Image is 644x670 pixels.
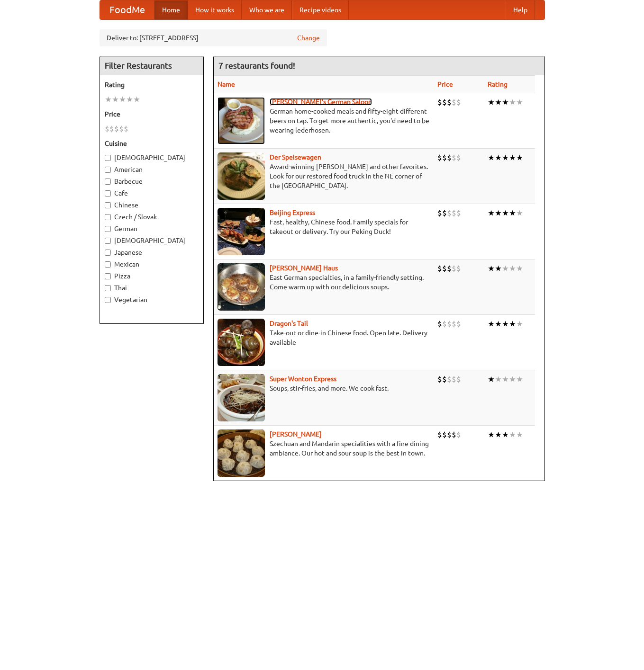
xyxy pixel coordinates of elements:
input: Japanese [105,250,111,256]
li: $ [456,208,461,218]
li: $ [447,208,452,218]
a: Dragon's Tail [270,320,308,327]
li: $ [447,152,452,163]
li: ★ [516,97,523,107]
a: Who we are [242,0,292,19]
li: ★ [495,319,502,329]
li: $ [456,152,461,163]
img: speisewagen.jpg [218,152,265,200]
input: Thai [105,285,111,291]
ng-pluralize: 7 restaurants found! [218,61,295,70]
label: German [105,224,199,233]
li: ★ [502,208,509,218]
b: Beijing Express [270,209,315,216]
h5: Rating [105,80,199,89]
li: $ [447,97,452,107]
li: ★ [516,152,523,163]
a: Super Wonton Express [270,375,336,383]
p: German home-cooked meals and fifty-eight different beers on tap. To get more authentic, you'd nee... [218,107,430,135]
li: ★ [488,429,495,440]
li: ★ [516,429,523,440]
li: $ [452,263,456,274]
input: Czech / Slovak [105,214,111,220]
li: ★ [516,263,523,274]
li: $ [442,97,447,107]
label: [DEMOGRAPHIC_DATA] [105,153,199,162]
li: $ [442,374,447,384]
a: Price [437,80,453,88]
label: American [105,165,199,174]
label: Japanese [105,248,199,257]
b: [PERSON_NAME]'s German Saloon [270,98,372,106]
img: esthers.jpg [218,97,265,144]
li: ★ [495,152,502,163]
li: ★ [502,263,509,274]
input: [DEMOGRAPHIC_DATA] [105,238,111,244]
label: Pizza [105,271,199,281]
li: $ [447,319,452,329]
li: $ [124,124,128,134]
label: Czech / Slovak [105,212,199,222]
a: How it works [188,0,242,19]
h5: Price [105,109,199,119]
p: East German specialties, in a family-friendly setting. Come warm up with our delicious soups. [218,273,430,292]
label: Chinese [105,200,199,210]
li: $ [442,152,447,163]
li: $ [437,97,442,107]
li: $ [437,374,442,384]
li: $ [456,429,461,440]
li: ★ [495,374,502,384]
div: Deliver to: [STREET_ADDRESS] [100,29,327,46]
li: $ [442,429,447,440]
a: Help [506,0,535,19]
li: $ [452,152,456,163]
li: ★ [516,319,523,329]
li: ★ [105,94,112,105]
li: ★ [126,94,133,105]
li: ★ [112,94,119,105]
li: $ [109,124,114,134]
li: $ [437,319,442,329]
a: Recipe videos [292,0,349,19]
li: ★ [509,152,516,163]
a: Name [218,80,235,88]
label: Vegetarian [105,295,199,304]
li: ★ [516,374,523,384]
img: kohlhaus.jpg [218,263,265,311]
li: ★ [488,208,495,218]
input: Vegetarian [105,297,111,303]
input: [DEMOGRAPHIC_DATA] [105,155,111,161]
li: ★ [488,374,495,384]
input: Chinese [105,202,111,208]
a: [PERSON_NAME] Haus [270,264,338,272]
li: $ [442,263,447,274]
input: Pizza [105,273,111,279]
li: ★ [488,263,495,274]
li: $ [452,429,456,440]
li: ★ [495,97,502,107]
li: ★ [495,429,502,440]
li: ★ [488,319,495,329]
li: $ [442,208,447,218]
b: Der Speisewagen [270,153,321,161]
li: $ [447,429,452,440]
li: $ [437,263,442,274]
li: $ [452,319,456,329]
label: Cafe [105,188,199,198]
a: [PERSON_NAME] [270,430,322,438]
img: superwonton.jpg [218,374,265,421]
li: ★ [495,208,502,218]
img: beijing.jpg [218,208,265,255]
li: $ [442,319,447,329]
li: $ [437,208,442,218]
a: Change [297,33,320,43]
li: $ [447,374,452,384]
p: Take-out or dine-in Chinese food. Open late. Delivery available [218,328,430,347]
h4: Filter Restaurants [100,56,203,75]
li: $ [447,263,452,274]
li: ★ [502,152,509,163]
a: Rating [488,80,508,88]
